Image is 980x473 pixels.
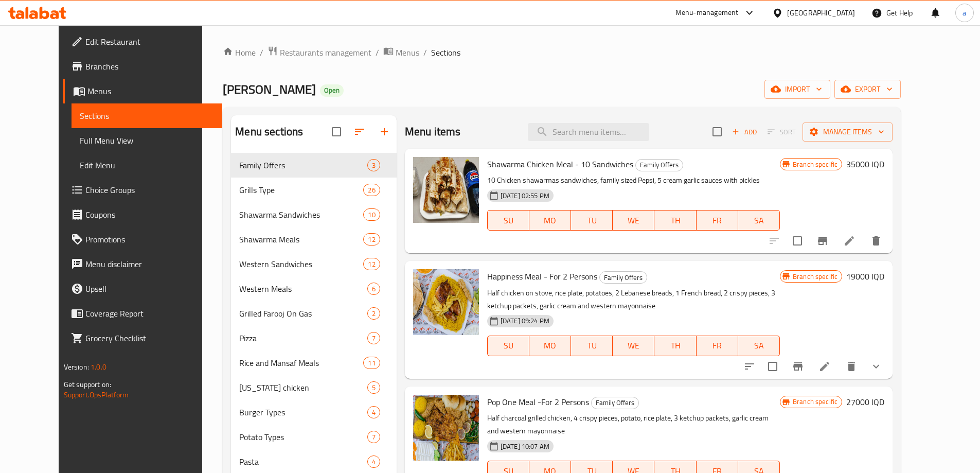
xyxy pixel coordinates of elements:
button: SU [487,210,529,231]
a: Choice Groups [63,178,222,202]
a: Edit Restaurant [63,29,222,54]
div: Rice and Mansaf Meals11 [231,351,396,375]
span: TH [658,213,692,228]
div: Grilled Farooj On Gas2 [231,301,396,326]
div: [US_STATE] chicken5 [231,375,396,400]
div: items [363,233,380,246]
span: Grilled Farooj On Gas [239,307,367,320]
span: Branches [85,60,214,73]
span: 12 [364,259,379,269]
button: FR [697,336,738,356]
button: TU [571,336,613,356]
span: Coverage Report [85,307,214,320]
span: Menus [396,46,419,59]
span: Select to update [762,356,783,377]
div: items [367,381,380,394]
h6: 35000 IQD [846,157,884,171]
span: [PERSON_NAME] [223,78,316,101]
span: Select section first [761,124,803,140]
div: Shawarma Sandwiches10 [231,202,396,227]
span: Menus [87,85,214,97]
div: [GEOGRAPHIC_DATA] [787,7,855,19]
div: Family Offers [635,159,683,171]
span: [US_STATE] chicken [239,381,367,394]
div: items [367,431,380,443]
span: SU [492,338,525,353]
span: Shawarma Sandwiches [239,208,363,221]
input: search [528,123,649,141]
span: Add [730,126,758,138]
span: Sections [431,46,460,59]
span: Select to update [787,230,808,252]
span: Select all sections [326,121,347,143]
a: Coverage Report [63,301,222,326]
p: Half charcoal grilled chicken, 4 crispy pieces, potato, rice plate, 3 ketchup packets, garlic cre... [487,412,780,437]
span: [DATE] 09:24 PM [496,316,554,326]
span: 5 [368,383,380,393]
button: delete [864,229,888,253]
a: Menu disclaimer [63,252,222,276]
span: TU [575,213,609,228]
span: Branch specific [789,272,842,282]
span: Pop One Meal -For 2 Persons [487,394,589,410]
span: Version: [64,360,89,374]
button: Manage items [803,122,893,142]
span: Open [320,86,344,95]
button: TH [654,336,696,356]
span: Restaurants management [280,46,371,59]
div: items [367,307,380,320]
span: Full Menu View [80,134,214,147]
span: [DATE] 02:55 PM [496,191,554,201]
button: sort-choices [737,354,762,379]
button: FR [697,210,738,231]
button: import [764,80,830,99]
div: Family Offers [599,271,647,284]
div: Pizza7 [231,326,396,351]
button: SA [738,210,780,231]
h6: 19000 IQD [846,269,884,284]
div: Family Offers3 [231,153,396,178]
div: Western Sandwiches12 [231,252,396,276]
span: FR [701,213,734,228]
button: Add section [372,119,397,144]
div: Western Meals6 [231,276,396,301]
div: Shawarma Meals12 [231,227,396,252]
span: Pasta [239,456,367,468]
img: Shawarma Chicken Meal - 10 Sandwiches [413,157,479,223]
div: items [363,357,380,369]
span: 26 [364,185,379,195]
span: Shawarma Chicken Meal - 10 Sandwiches [487,156,633,172]
span: 11 [364,358,379,368]
div: items [363,184,380,196]
li: / [376,46,379,59]
span: FR [701,338,734,353]
svg: Show Choices [870,360,882,373]
span: Family Offers [239,159,367,171]
nav: breadcrumb [223,46,901,59]
button: Add [728,124,761,140]
button: TH [654,210,696,231]
span: Grocery Checklist [85,332,214,344]
span: MO [533,338,567,353]
p: Half chicken on stove, rice plate, potatoes, 2 Lebanese breads, 1 French bread, 2 crispy pieces, ... [487,287,780,312]
span: Coupons [85,208,214,221]
span: Western Sandwiches [239,258,363,270]
div: items [363,258,380,270]
a: Full Menu View [72,128,222,153]
span: 6 [368,284,380,294]
span: Family Offers [592,397,638,409]
a: Support.OpsPlatform [64,388,129,401]
span: Edit Menu [80,159,214,171]
button: Branch-specific-item [786,354,810,379]
span: 4 [368,408,380,417]
a: Home [223,46,256,59]
span: 3 [368,161,380,170]
button: TU [571,210,613,231]
span: Upsell [85,283,214,295]
button: WE [613,210,654,231]
span: Rice and Mansaf Meals [239,357,363,369]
